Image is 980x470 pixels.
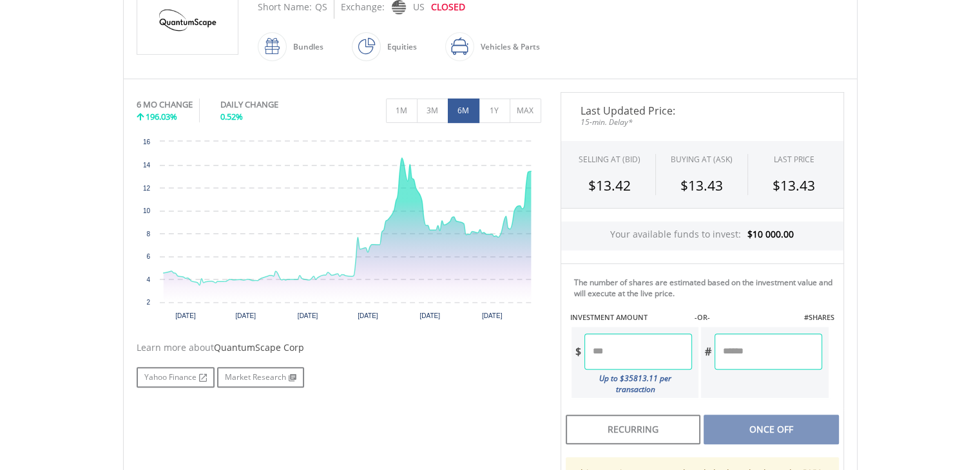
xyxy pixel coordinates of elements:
[146,276,150,283] text: 4
[701,334,715,370] div: #
[142,185,150,192] text: 12
[419,312,440,319] text: [DATE]
[571,106,834,116] span: Last Updated Price:
[680,176,723,194] span: $13.43
[217,367,304,388] a: Market Research
[220,99,322,111] div: DAILY CHANGE
[448,99,479,123] button: 6M
[570,312,648,323] label: INVESTMENT AMOUNT
[142,138,150,146] text: 16
[579,154,640,165] div: SELLING AT (BID)
[561,221,843,250] div: Your available funds to invest:
[566,415,700,444] div: Recurring
[146,253,150,260] text: 6
[572,334,584,370] div: $
[137,341,541,354] div: Learn more about
[220,111,243,122] span: 0.52%
[572,370,693,398] div: Up to $35813.11 per transaction
[297,312,318,319] text: [DATE]
[137,99,193,111] div: 6 MO CHANGE
[774,154,814,165] div: LAST PRICE
[358,312,378,319] text: [DATE]
[137,367,215,388] a: Yahoo Finance
[571,116,834,128] span: 15-min. Delay*
[481,312,502,319] text: [DATE]
[574,277,838,299] div: The number of shares are estimated based on the investment value and will execute at the live price.
[474,32,540,62] div: Vehicles & Parts
[417,99,448,123] button: 3M
[235,312,256,319] text: [DATE]
[175,312,196,319] text: [DATE]
[146,299,150,306] text: 2
[803,312,834,323] label: #SHARES
[510,99,541,123] button: MAX
[381,32,417,62] div: Equities
[146,230,150,238] text: 8
[747,228,794,240] span: $10 000.00
[773,176,815,194] span: $13.43
[214,341,304,353] span: QuantumScape Corp
[386,99,418,123] button: 1M
[137,135,541,328] svg: Interactive chart
[671,154,733,165] span: BUYING AT (ASK)
[142,162,150,169] text: 14
[137,135,541,328] div: Chart. Highcharts interactive chart.
[704,415,838,444] div: Once Off
[287,32,323,62] div: Bundles
[694,312,709,323] label: -OR-
[146,111,177,122] span: 196.03%
[142,207,150,214] text: 10
[479,99,510,123] button: 1Y
[588,176,631,194] span: $13.42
